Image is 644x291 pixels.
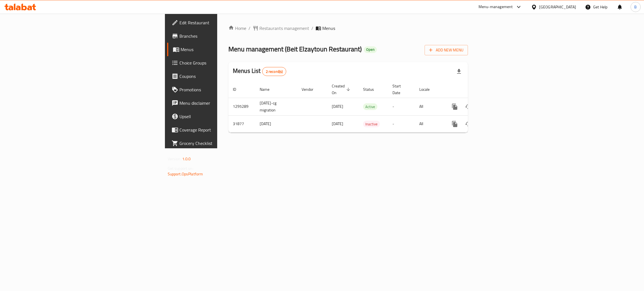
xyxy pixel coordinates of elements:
span: Menus [322,25,335,32]
span: Version: [168,155,181,163]
a: Choice Groups [167,56,273,70]
span: 2 record(s) [262,69,286,74]
span: Locale [419,86,437,93]
span: Choice Groups [179,59,268,66]
a: Support.OpsPlatform [168,170,203,178]
span: [DATE] [332,120,343,127]
div: Menu-management [479,4,513,10]
td: - [388,98,415,115]
h2: Menus List [233,67,286,76]
span: Open [364,47,377,52]
div: Total records count [262,67,287,76]
a: Coverage Report [167,123,273,137]
button: more [448,117,461,131]
nav: breadcrumb [228,25,468,32]
span: Get support on: [168,165,193,172]
a: Edit Restaurant [167,16,273,29]
li: / [311,25,313,32]
span: Restaurants management [259,25,309,32]
button: Add New Menu [425,45,468,55]
span: 1.0.0 [182,155,191,163]
a: Upsell [167,110,273,123]
span: Status [363,86,381,93]
span: Vendor [302,86,321,93]
span: Name [260,86,277,93]
td: - [388,115,415,132]
a: Coupons [167,70,273,83]
span: Menus [181,46,268,53]
a: Menus [167,43,273,56]
td: [DATE]-cg migration [255,98,297,115]
span: Start Date [392,83,408,96]
span: Promotions [179,86,268,93]
a: Menu disclaimer [167,96,273,110]
span: Menu management ( Beit Elzaytoun Restaurant ) [228,43,362,55]
div: Active [363,103,377,110]
span: Add New Menu [429,47,463,54]
th: Actions [444,81,506,98]
td: All [415,115,444,132]
span: Grocery Checklist [179,140,268,147]
div: Inactive [363,121,380,127]
span: B [634,4,637,10]
a: Branches [167,29,273,43]
span: Active [363,104,377,110]
span: Edit Restaurant [179,19,268,26]
span: Created On [332,83,352,96]
span: Inactive [363,121,380,127]
button: Change Status [461,117,475,131]
button: more [448,100,461,113]
span: ID [233,86,243,93]
a: Restaurants management [253,25,309,32]
div: Export file [452,65,466,78]
a: Promotions [167,83,273,96]
button: Change Status [461,100,475,113]
span: Coupons [179,73,268,80]
span: Coverage Report [179,127,268,133]
div: Open [364,46,377,53]
td: [DATE] [255,115,297,132]
a: Grocery Checklist [167,137,273,150]
span: Upsell [179,113,268,120]
span: Menu disclaimer [179,100,268,106]
table: enhanced table [228,81,506,133]
div: [GEOGRAPHIC_DATA] [539,4,576,10]
span: [DATE] [332,103,343,110]
td: All [415,98,444,115]
span: Branches [179,33,268,39]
